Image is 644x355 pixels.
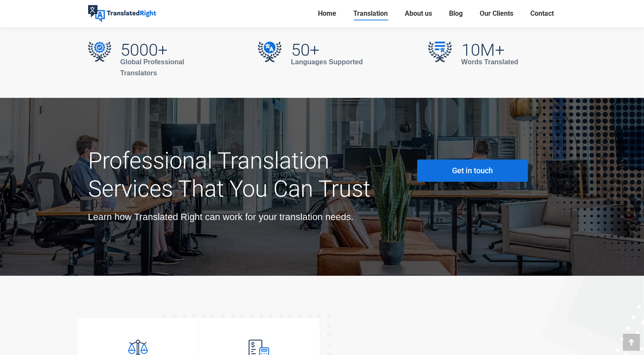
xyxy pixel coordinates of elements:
[452,166,493,175] span: Get in touch
[447,8,465,20] a: Blog
[315,8,339,20] a: Home
[318,9,336,18] span: Home
[477,8,516,20] a: Our Clients
[449,9,463,18] span: Blog
[291,58,363,66] strong: Languages Supported
[291,44,363,57] h2: 50+
[353,9,388,18] span: Translation
[402,8,435,20] a: About us
[480,9,513,18] span: Our Clients
[120,58,184,77] strong: Global Professional Translators
[351,8,390,20] a: Translation
[88,147,392,203] h2: Professional Translation Services That You Can Trust
[88,212,392,223] div: Learn how Translated Right can work for your translation needs.
[461,58,518,66] strong: Words Translated
[461,44,518,57] h2: 10M+
[528,8,556,20] a: Contact
[258,42,281,62] img: 50+
[417,160,528,182] a: Get in touch
[88,5,156,22] img: Translated Right
[405,9,432,18] span: About us
[120,44,216,57] h2: 5000+
[428,42,452,62] img: 10M+
[530,9,554,18] span: Contact
[88,42,111,62] img: 5000+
